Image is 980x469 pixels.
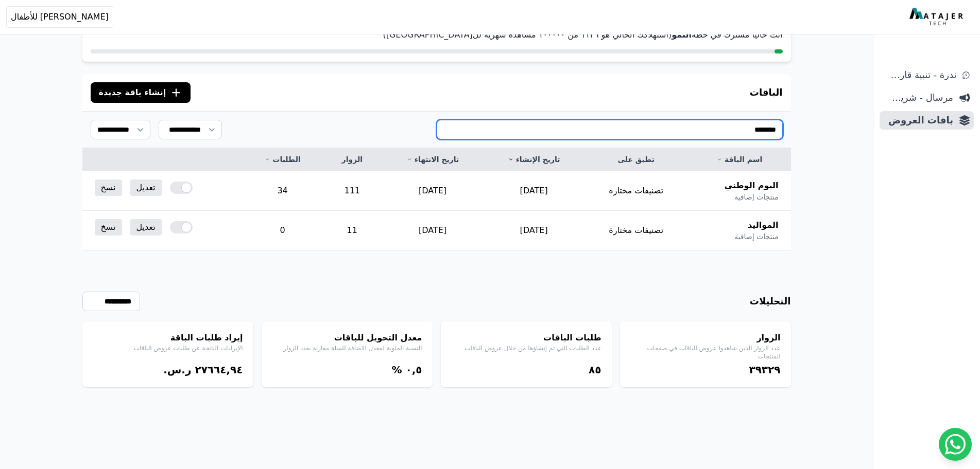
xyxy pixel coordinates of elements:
[272,344,422,352] p: النسبة المئوية لمعدل الاضافة للسلة مقارنة بعدد الزوار
[884,113,953,128] span: باقات العروض
[700,154,779,165] a: اسم الباقة
[405,364,422,376] bdi: ۰,٥
[734,231,778,242] span: منتجات إضافية
[394,154,471,165] a: تاريخ الانتهاء
[884,68,956,82] span: ندرة - تنبية قارب علي النفاذ
[322,148,382,171] th: الزوار
[91,29,783,41] p: أنت حاليا مشترك في خطة (استهلاكك الحالي هو ١١۳٦ من ١۰۰۰۰۰ مشاهدة شهرية لل[GEOGRAPHIC_DATA])
[584,211,688,250] td: تصنيفات مختارة
[255,154,310,165] a: الطلبات
[163,364,191,376] span: ر.س.
[93,332,243,344] h4: إيراد طلبات الباقة
[630,344,781,360] p: عدد الزوار الذين شاهدوا عروض الباقات في صفحات المنتجات
[672,30,692,40] strong: النمو
[322,211,382,250] td: 11
[99,86,166,99] span: إنشاء باقة جديدة
[243,171,322,211] td: 34
[630,363,781,377] div: ۳٩۳٢٩
[322,171,382,211] td: 111
[750,294,791,309] h3: التحليلات
[630,332,781,344] h4: الزوار
[909,8,966,26] img: MatajerTech Logo
[734,192,778,202] span: منتجات إضافية
[725,179,779,192] span: اليوم الوطني
[484,171,584,211] td: [DATE]
[95,219,122,236] a: نسخ
[243,211,322,250] td: 0
[884,91,953,105] span: مرسال - شريط دعاية
[750,85,783,100] h3: الباقات
[93,344,243,352] p: الإيرادات الناتجة عن طلبات عروض الباقات
[391,364,402,376] span: %
[130,219,162,236] a: تعديل
[272,332,422,344] h4: معدل التحويل للباقات
[451,332,601,344] h4: طلبات الباقات
[451,344,601,352] p: عدد الطلبات التي تم إنشاؤها من خلال عروض الباقات
[584,148,688,171] th: تطبق على
[95,179,122,196] a: نسخ
[496,154,572,165] a: تاريخ الإنشاء
[584,171,688,211] td: تصنيفات مختارة
[484,211,584,250] td: [DATE]
[195,364,243,376] bdi: ٢٧٦٦٤,٩٤
[382,211,484,250] td: [DATE]
[11,11,109,23] span: [PERSON_NAME] للأطفال
[6,6,113,28] button: [PERSON_NAME] للأطفال
[748,219,779,231] span: المواليد
[130,179,162,196] a: تعديل
[451,363,601,377] div: ٨٥
[382,171,484,211] td: [DATE]
[91,82,191,103] button: إنشاء باقة جديدة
